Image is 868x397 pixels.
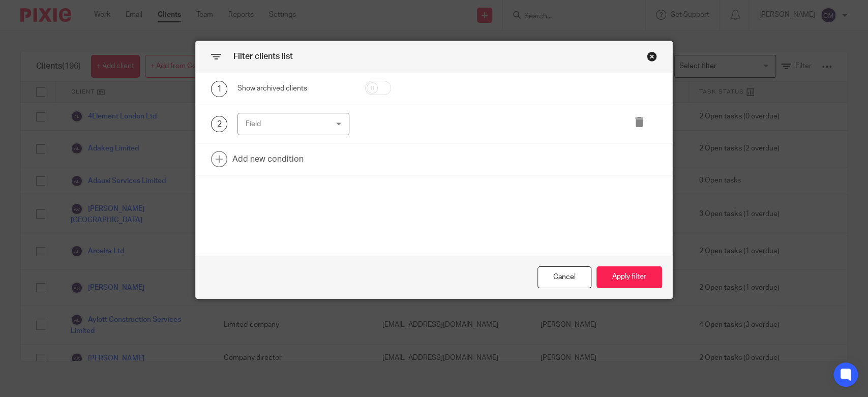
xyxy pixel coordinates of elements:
div: Close this dialog window [647,51,657,62]
div: Show archived clients [237,83,349,94]
div: 1 [211,81,227,97]
span: Filter clients list [233,52,293,60]
button: Apply filter [596,266,662,288]
div: Close this dialog window [537,266,591,288]
div: Field [246,113,328,135]
div: 2 [211,116,227,132]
